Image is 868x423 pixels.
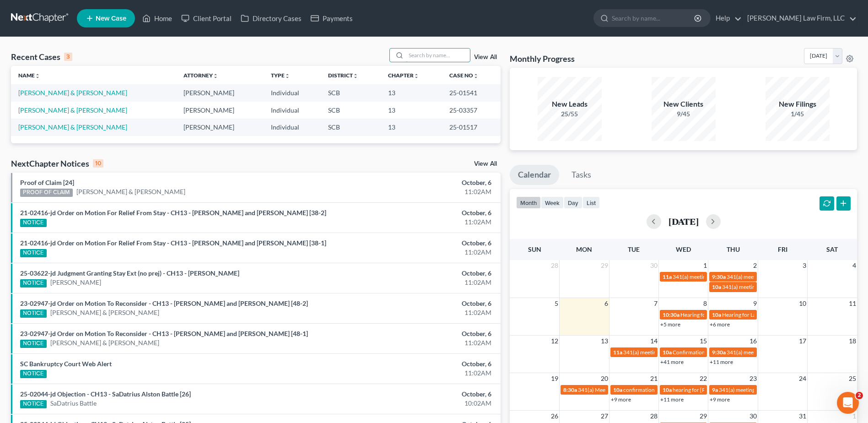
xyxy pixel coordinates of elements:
[64,53,72,61] div: 3
[743,10,857,27] a: [PERSON_NAME] Law Firm, LLC
[711,10,742,27] a: Help
[628,245,640,253] span: Tue
[649,260,658,271] span: 30
[50,278,101,287] a: [PERSON_NAME]
[340,248,491,257] div: 11:02AM
[702,298,708,309] span: 8
[340,239,491,248] div: October, 6
[20,360,112,368] a: SC Bankruptcy Court Web Alert
[11,158,103,169] div: NextChapter Notices
[340,269,491,278] div: October, 6
[340,399,491,408] div: 10:02AM
[93,159,103,168] div: 10
[340,329,491,338] div: October, 6
[600,411,609,422] span: 27
[613,386,622,393] span: 10a
[381,84,442,101] td: 13
[702,260,708,271] span: 1
[623,386,775,393] span: confirmation hearing for [PERSON_NAME] & [PERSON_NAME]
[856,392,863,399] span: 2
[798,336,807,347] span: 17
[611,396,631,403] a: +9 more
[652,99,716,109] div: New Clients
[848,373,857,384] span: 25
[442,102,501,119] td: 25-03357
[653,298,658,309] span: 7
[848,336,857,347] span: 18
[578,386,696,393] span: 341(a) Meeting of Creditors for [PERSON_NAME]
[474,54,497,60] a: View All
[20,189,73,197] div: PROOF OF CLAIM
[710,358,733,365] a: +11 more
[20,269,239,277] a: 25-03622-jd Judgment Granting Stay Ext (no prej) - CH13 - [PERSON_NAME]
[340,217,491,227] div: 11:02AM
[50,308,159,317] a: [PERSON_NAME] & [PERSON_NAME]
[710,396,730,403] a: +9 more
[576,245,592,253] span: Mon
[271,72,290,79] a: Typeunfold_more
[660,358,684,365] a: +41 more
[612,10,695,27] input: Search by name...
[96,15,126,22] span: New Case
[76,187,185,196] a: [PERSON_NAME] & [PERSON_NAME]
[340,390,491,399] div: October, 6
[321,102,381,119] td: SCB
[340,308,491,317] div: 11:02AM
[306,10,357,27] a: Payments
[340,278,491,287] div: 11:02AM
[766,99,830,109] div: New Filings
[20,400,47,408] div: NOTICE
[582,196,600,209] button: list
[663,349,672,356] span: 10a
[766,109,830,119] div: 1/45
[676,245,691,253] span: Wed
[837,392,859,414] iframe: Intercom live chat
[474,161,497,167] a: View All
[176,102,264,119] td: [PERSON_NAME]
[50,399,97,408] a: SaDatrius Battle
[285,73,290,79] i: unfold_more
[752,298,758,309] span: 9
[264,102,321,119] td: Individual
[213,73,218,79] i: unfold_more
[699,411,708,422] span: 29
[712,311,721,318] span: 10a
[563,165,599,185] a: Tasks
[442,84,501,101] td: 25-01541
[798,298,807,309] span: 10
[699,336,708,347] span: 15
[473,73,479,79] i: unfold_more
[18,123,127,131] a: [PERSON_NAME] & [PERSON_NAME]
[727,273,815,280] span: 341(a) meeting for [PERSON_NAME]
[340,187,491,196] div: 11:02AM
[35,73,40,79] i: unfold_more
[649,411,658,422] span: 28
[719,386,807,393] span: 341(a) meeting for [PERSON_NAME]
[550,373,559,384] span: 19
[20,340,47,348] div: NOTICE
[328,72,358,79] a: Districtunfold_more
[749,373,758,384] span: 23
[550,336,559,347] span: 12
[722,311,800,318] span: Hearing for La [PERSON_NAME]
[20,309,47,318] div: NOTICE
[663,386,672,393] span: 10a
[20,179,74,186] a: Proof of Claim [24]
[528,245,541,253] span: Sun
[538,99,602,109] div: New Leads
[20,219,47,227] div: NOTICE
[852,411,857,422] span: 1
[663,273,672,280] span: 11a
[20,279,47,287] div: NOTICE
[381,102,442,119] td: 13
[802,260,807,271] span: 3
[669,217,699,226] h2: [DATE]
[852,260,857,271] span: 4
[712,349,726,356] span: 9:30a
[848,298,857,309] span: 11
[712,283,721,290] span: 10a
[510,53,575,64] h3: Monthly Progress
[449,72,479,79] a: Case Nounfold_more
[340,299,491,308] div: October, 6
[340,338,491,347] div: 11:02AM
